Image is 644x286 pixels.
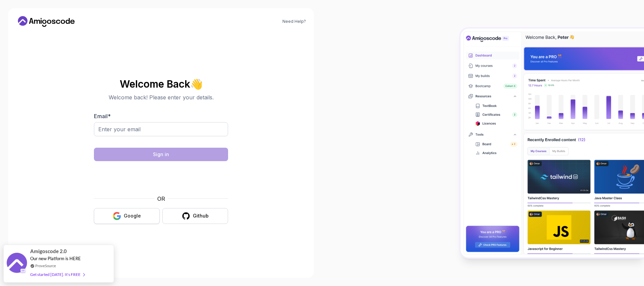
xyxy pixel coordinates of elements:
[94,208,160,224] button: Google
[16,16,76,27] a: Home link
[162,208,228,224] button: Github
[7,253,27,275] img: provesource social proof notification image
[110,165,212,191] iframe: Widget containing checkbox for hCaptcha security challenge
[94,122,228,136] input: Enter your email
[282,19,306,24] a: Need Help?
[461,29,644,257] img: Amigoscode Dashboard
[30,247,67,255] span: Amigoscode 2.0
[94,113,111,120] label: Email *
[153,151,169,158] div: Sign in
[30,256,81,261] span: Our new Platform is HERE
[94,93,228,101] p: Welcome back! Please enter your details.
[193,212,209,219] div: Github
[94,79,228,89] h2: Welcome Back
[35,263,56,269] a: ProveSource
[30,271,85,278] div: Get started [DATE]. It's FREE
[189,76,205,92] span: 👋
[124,212,141,219] div: Google
[94,148,228,161] button: Sign in
[157,195,165,203] p: OR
